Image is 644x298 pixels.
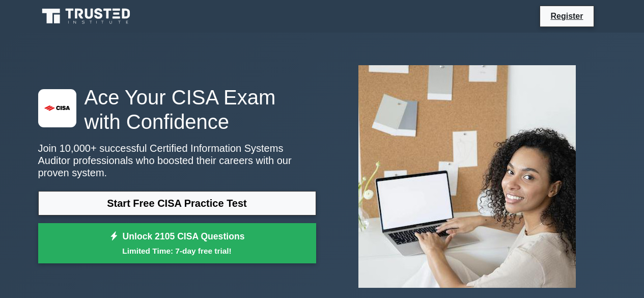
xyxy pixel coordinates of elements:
[38,85,316,134] h1: Ace Your CISA Exam with Confidence
[38,142,316,179] p: Join 10,000+ successful Certified Information Systems Auditor professionals who boosted their car...
[51,245,303,257] small: Limited Time: 7-day free trial!
[544,10,589,22] a: Register
[38,223,316,264] a: Unlock 2105 CISA QuestionsLimited Time: 7-day free trial!
[38,191,316,215] a: Start Free CISA Practice Test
